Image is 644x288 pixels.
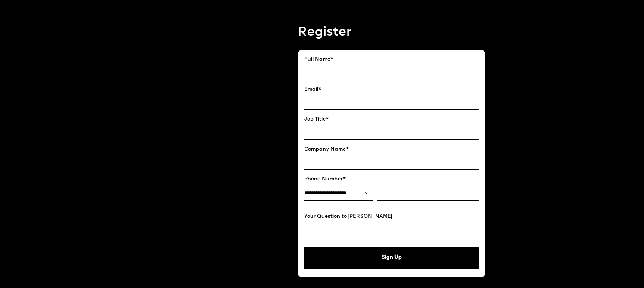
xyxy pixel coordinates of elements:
[304,146,479,152] label: Company Name
[298,24,486,42] p: Register
[304,116,479,122] label: Job Title
[304,247,479,269] button: Sign Up
[304,87,479,93] label: Email
[304,56,479,62] label: Full Name
[304,176,479,182] label: Phone Number
[304,214,479,220] label: Your Question to [PERSON_NAME]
